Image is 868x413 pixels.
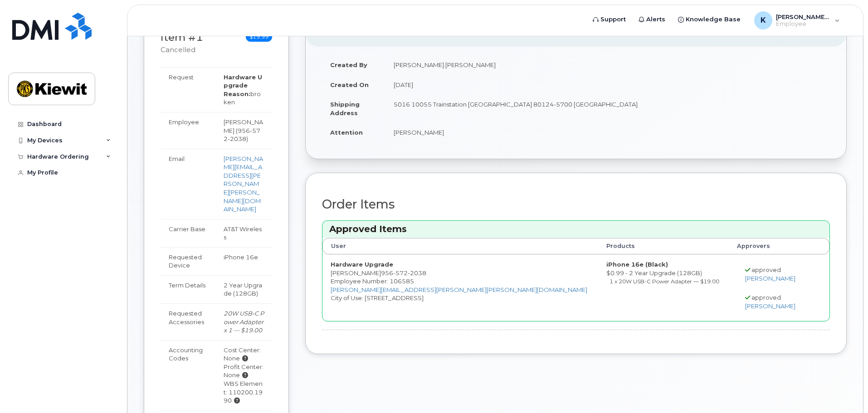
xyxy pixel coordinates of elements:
[381,269,426,277] span: 956
[224,73,262,89] strong: Hardware Upgrade
[632,10,672,29] a: Alerts
[215,247,272,275] td: iPhone 16e
[776,20,830,28] span: Employee
[729,238,813,254] th: Approvers
[224,127,260,143] span: 956
[330,101,360,117] strong: Shipping Address
[246,32,272,42] span: $19.99
[330,61,367,68] strong: Created By
[161,46,195,54] small: cancelled
[331,277,414,285] span: Employee Number: 106585
[748,11,846,29] div: Krystal.Montgomery
[385,94,830,122] td: 5016 10055 Trainstation [GEOGRAPHIC_DATA] 80124-5700 [GEOGRAPHIC_DATA]
[161,275,215,303] td: Term Details
[161,149,215,219] td: Email
[331,261,393,268] strong: Hardware Upgrade
[161,32,203,55] h3: Item #1
[408,269,426,277] span: 2038
[161,67,215,112] td: Request
[224,379,264,405] div: WBS Element: 110200.1990
[761,15,766,26] span: K
[161,340,215,410] td: Accounting Codes
[385,75,830,95] td: [DATE]
[610,278,719,285] small: 1 x 20W USB-C Power Adapter — $19.00
[322,238,598,254] th: User
[330,129,363,136] strong: Attention
[322,198,830,211] h2: Order Items
[331,286,587,293] a: [PERSON_NAME][EMAIL_ADDRESS][PERSON_NAME][PERSON_NAME][DOMAIN_NAME]
[224,155,263,213] a: [PERSON_NAME][EMAIL_ADDRESS][PERSON_NAME][PERSON_NAME][DOMAIN_NAME]
[385,122,830,142] td: [PERSON_NAME]
[161,303,215,340] td: Requested Accessories
[322,254,598,321] td: [PERSON_NAME] City of Use: [STREET_ADDRESS]
[829,374,861,406] iframe: Messenger Launcher
[224,363,264,379] div: Profit Center: None
[751,294,781,301] span: approved
[586,10,632,29] a: Support
[646,15,665,24] span: Alerts
[672,10,747,29] a: Knowledge Base
[751,266,781,273] span: approved
[606,261,668,268] strong: iPhone 16e (Black)
[215,275,272,303] td: 2 Year Upgrade (128GB)
[745,275,795,282] a: [PERSON_NAME]
[393,269,408,277] span: 572
[161,219,215,247] td: Carrier Base
[215,219,272,247] td: AT&T Wireless
[215,67,272,112] td: broken
[329,223,823,235] h3: Approved Items
[224,90,250,97] strong: Reason:
[215,112,272,149] td: [PERSON_NAME] ( )
[745,302,795,310] a: [PERSON_NAME]
[385,55,830,75] td: [PERSON_NAME].[PERSON_NAME]
[224,346,264,363] div: Cost Center: None
[330,81,369,88] strong: Created On
[598,238,728,254] th: Products
[686,15,741,24] span: Knowledge Base
[776,13,830,20] span: [PERSON_NAME].[PERSON_NAME]
[161,247,215,275] td: Requested Device
[600,15,626,24] span: Support
[161,112,215,149] td: Employee
[224,310,264,334] i: 20W USB-C Power Adapter x 1 — $19.00
[598,254,728,321] td: $0.99 - 2 Year Upgrade (128GB)
[228,135,246,142] span: 2038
